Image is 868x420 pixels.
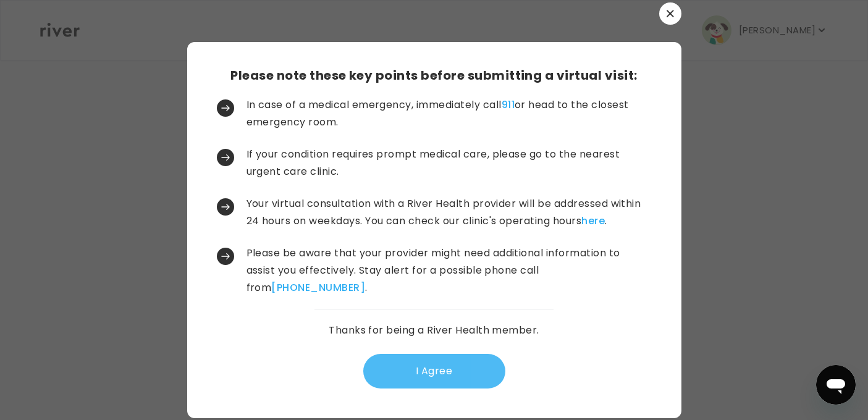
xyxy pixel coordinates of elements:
[246,245,649,296] p: Please be aware that your provider might need additional information to assist you effectively. S...
[581,214,605,228] a: here
[271,280,365,295] a: [PHONE_NUMBER]
[329,322,539,339] p: Thanks for being a River Health member.
[246,96,649,131] p: In case of a medical emergency, immediately call or head to the closest emergency room.
[246,195,649,230] p: Your virtual consultation with a River Health provider will be addressed within 24 hours on weekd...
[816,365,856,405] iframe: Button to launch messaging window
[363,354,505,388] button: I Agree
[502,98,515,112] a: 911
[246,146,649,180] p: If your condition requires prompt medical care, please go to the nearest urgent care clinic.
[230,67,637,84] h3: Please note these key points before submitting a virtual visit:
